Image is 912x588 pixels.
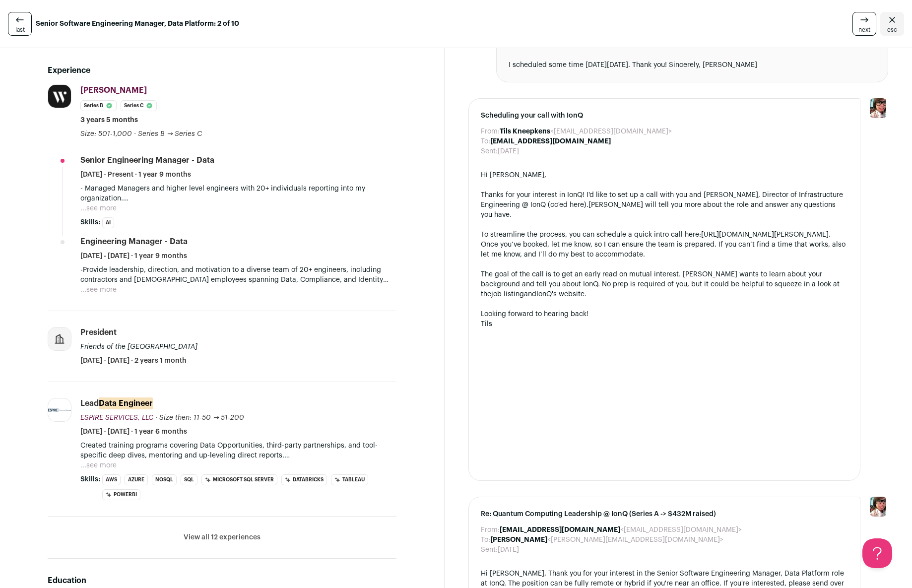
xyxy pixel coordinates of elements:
[80,184,396,203] p: - Managed Managers and higher level engineers with 20+ individuals reporting into my organization.
[121,100,157,111] li: Series C
[500,526,620,533] b: [EMAIL_ADDRESS][DOMAIN_NAME]
[48,327,71,350] img: company-logo-placeholder-414d4e2ec0e2ddebbe968bf319fdfe5acfe0c9b87f798d344e800bc9a89632a0.png
[80,115,138,125] span: 3 years 5 months
[880,12,904,36] a: Close
[481,545,498,555] dt: Sent:
[80,265,396,285] p: -Provide leadership, direction, and motivation to a diverse team of 20+ engineers, including cont...
[500,127,672,136] dd: <[EMAIL_ADDRESS][DOMAIN_NAME]>
[80,155,214,166] div: Senior Engineering Manager - Data
[80,100,117,111] li: Series B
[80,236,188,247] div: Engineering Manager - Data
[102,217,114,228] li: AI
[80,343,197,350] span: Friends of the [GEOGRAPHIC_DATA]
[48,575,396,587] h2: Education
[481,230,848,260] div: To streamline the process, you can schedule a quick intro call here: . Once you’ve booked, let me...
[481,127,500,136] dt: From:
[481,111,848,121] span: Scheduling your call with IonQ
[481,525,500,535] dt: From:
[8,12,32,36] a: last
[155,414,244,421] span: · Size then: 11-50 → 51-200
[134,129,136,139] span: ·
[481,309,848,319] div: Looking forward to hearing back!
[858,26,870,34] span: next
[500,525,742,535] dd: <[EMAIL_ADDRESS][DOMAIN_NAME]>
[48,85,71,108] img: c4b34b8f62048a5bdc46814c3acdffa1c2c0bf120ec9df6a152bfe97a582591b.jpg
[125,474,148,485] li: Azure
[500,128,550,135] b: Tils Kneepkens
[15,26,25,34] span: last
[331,474,368,485] li: Tableau
[481,319,848,329] div: Tils
[281,474,327,485] li: Databricks
[80,427,187,437] span: [DATE] - [DATE] · 1 year 6 months
[80,170,191,180] span: [DATE] - Present · 1 year 9 months
[201,474,277,485] li: Microsoft SQL Server
[80,251,187,261] span: [DATE] - [DATE] · 1 year 9 months
[80,285,117,295] button: ...see more
[491,291,524,298] a: job listing
[138,131,202,137] span: Series B → Series C
[481,146,498,156] dt: Sent:
[80,414,153,421] span: ESPIRE SERVICES, LLC
[102,474,121,485] li: AWS
[887,26,897,34] span: esc
[490,536,547,543] b: [PERSON_NAME]
[498,545,519,555] dd: [DATE]
[181,474,197,485] li: SQL
[80,460,117,470] button: ...see more
[36,19,239,29] strong: Senior Software Engineering Manager, Data Platform: 2 of 10
[481,269,848,299] div: The goal of the call is to get an early read on mutual interest. [PERSON_NAME] wants to learn abo...
[509,60,876,70] div: I scheduled some time [DATE][DATE]. Thank you! Sincerely, [PERSON_NAME]
[868,98,888,118] img: 14759586-medium_jpg
[490,138,611,145] b: [EMAIL_ADDRESS][DOMAIN_NAME]
[80,441,396,460] p: Created training programs covering Data Opportunities, third-party partnerships, and tool-specifi...
[152,474,177,485] li: NoSQL
[862,538,892,568] iframe: Help Scout Beacon - Open
[481,201,836,218] span: [PERSON_NAME] will tell you more about the role and answer any questions you have.
[48,408,71,411] img: 903b36b7e8b621c49176aaf97ff4eade1405dffc3f63f72656eca9252902b320.png
[701,231,829,238] a: [URL][DOMAIN_NAME][PERSON_NAME]
[498,146,519,156] dd: [DATE]
[481,509,848,519] span: Re: Quantum Computing Leadership @ IonQ (Series A -> $432M raised)
[99,397,153,409] mark: Data Engineer
[868,497,888,517] img: 14759586-medium_jpg
[490,535,723,545] dd: <[PERSON_NAME][EMAIL_ADDRESS][DOMAIN_NAME]>
[80,327,117,338] div: President
[481,535,490,545] dt: To:
[80,398,153,409] div: Lead
[184,532,261,542] button: View all 12 experiences
[80,203,117,213] button: ...see more
[80,217,100,227] span: Skills:
[102,489,140,500] li: PowerBI
[481,136,490,146] dt: To:
[481,190,848,220] div: Thanks for your interest in IonQ! I'd like to set up a call with you and [PERSON_NAME], Director ...
[48,65,396,76] h2: Experience
[852,12,876,36] a: next
[481,170,848,180] div: Hi [PERSON_NAME],
[80,474,100,484] span: Skills:
[80,86,147,94] span: [PERSON_NAME]
[536,291,585,298] a: IonQ's website
[80,356,187,366] span: [DATE] - [DATE] · 2 years 1 month
[80,131,132,137] span: Size: 501-1,000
